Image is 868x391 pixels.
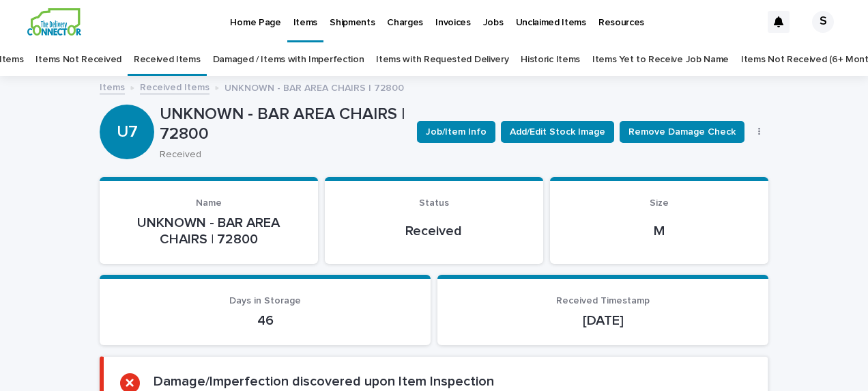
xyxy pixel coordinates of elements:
[521,44,580,76] a: Historic Items
[229,296,301,306] span: Days in Storage
[27,8,81,36] img: aCWQmA6OSGG0Kwt8cj3c
[225,79,404,94] p: UNKNOWN - BAR AREA CHAIRS | 72800
[556,296,650,306] span: Received Timestamp
[510,125,605,139] span: Add/Edit Stock Image
[196,198,222,208] span: Name
[160,149,401,161] p: Received
[592,44,729,76] a: Items Yet to Receive Job Name
[501,121,614,143] button: Add/Edit Stock Image
[35,44,121,76] a: Items Not Received
[566,223,752,239] p: M
[154,373,494,390] h2: Damage/Imperfection discovered upon Item Inspection
[213,44,364,76] a: Damaged / Items with Imperfection
[417,121,495,143] button: Job/Item Info
[650,198,669,208] span: Size
[376,44,508,76] a: Items with Requested Delivery
[419,198,449,208] span: Status
[620,121,744,143] button: Remove Damage Check
[116,215,302,247] p: UNKNOWN - BAR AREA CHAIRS | 72800
[140,79,209,94] a: Received Items
[116,312,414,329] p: 46
[426,125,487,139] span: Job/Item Info
[812,11,834,33] div: S
[341,223,527,239] p: Received
[134,44,201,76] a: Received Items
[100,79,125,94] a: Items
[100,67,154,141] div: U7
[628,125,736,139] span: Remove Damage Check
[160,105,406,144] p: UNKNOWN - BAR AREA CHAIRS | 72800
[454,312,752,329] p: [DATE]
